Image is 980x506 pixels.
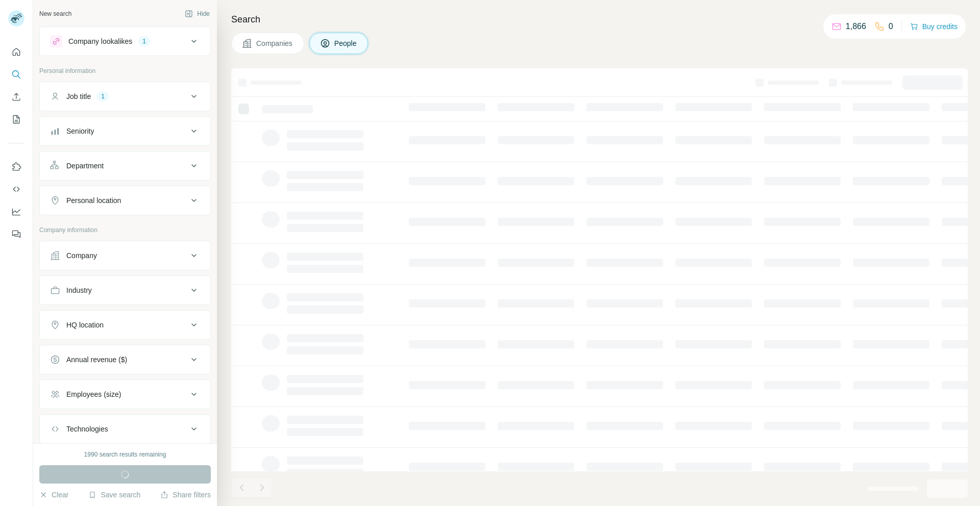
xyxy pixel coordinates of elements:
[138,37,150,46] div: 1
[40,417,210,441] button: Technologies
[8,88,24,106] button: Enrich CSV
[40,243,210,268] button: Company
[8,65,24,84] button: Search
[8,110,24,129] button: My lists
[66,424,108,434] div: Technologies
[40,188,210,213] button: Personal location
[8,180,24,198] button: Use Surfe API
[66,389,121,399] div: Employees (size)
[178,6,217,21] button: Hide
[66,250,97,261] div: Company
[66,91,91,102] div: Job title
[846,20,866,33] p: 1,866
[40,313,210,337] button: HQ location
[66,161,104,171] div: Department
[231,12,968,27] h4: Search
[40,382,210,407] button: Employees (size)
[40,347,210,372] button: Annual revenue ($)
[8,43,24,61] button: Quick start
[66,285,92,295] div: Industry
[160,490,211,500] button: Share filters
[66,195,121,206] div: Personal location
[39,66,211,75] p: Personal information
[66,126,94,136] div: Seniority
[910,19,958,34] button: Buy credits
[8,158,24,176] button: Use Surfe on LinkedIn
[39,225,211,235] p: Company information
[8,203,24,221] button: Dashboard
[40,29,210,54] button: Company lookalikes1
[68,36,132,46] div: Company lookalikes
[334,38,358,48] span: People
[39,490,68,500] button: Clear
[39,9,71,18] div: New search
[84,450,166,459] div: 1990 search results remaining
[97,92,109,101] div: 1
[88,490,140,500] button: Save search
[8,225,24,243] button: Feedback
[40,154,210,178] button: Department
[66,320,104,330] div: HQ location
[66,355,127,365] div: Annual revenue ($)
[40,278,210,302] button: Industry
[256,38,293,48] span: Companies
[40,84,210,109] button: Job title1
[889,20,893,33] p: 0
[40,119,210,143] button: Seniority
